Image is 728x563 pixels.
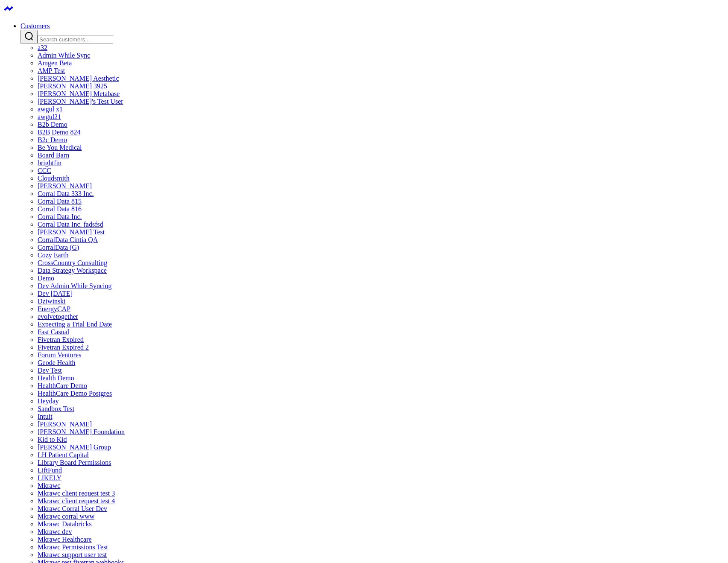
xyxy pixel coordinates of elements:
[38,244,79,251] a: CorralData (G)
[38,374,74,382] a: Health Demo
[38,152,69,159] a: Board Barn
[38,390,112,397] a: HealthCare Demo Postgres
[38,44,47,51] a: a32
[38,551,107,558] a: Mkrawc support user test
[38,313,78,320] a: evolvetogether
[38,543,108,551] a: Mkrawc Permissions Test
[38,405,74,412] a: Sandbox Test
[20,30,38,44] button: Search customers button
[38,490,115,497] a: Mkrawc client request test 3
[38,59,72,67] a: Amgen Beta
[38,236,98,243] a: CorralData Cintia QA
[38,274,54,282] a: Demo
[38,190,94,197] a: Corral Data 333 Inc.
[38,474,61,481] a: LIKELY
[38,497,115,505] a: Mkrawc client request test 4
[38,159,61,166] a: brightfin
[38,282,111,289] a: Dev Admin While Syncing
[38,90,120,97] a: [PERSON_NAME] Metabase
[38,328,69,335] a: Fast Casual
[38,175,70,182] a: Cloudsmith
[38,105,63,113] a: awgul x1
[38,382,87,389] a: HealthCare Demo
[38,520,92,528] a: Mkrawc Databricks
[38,305,70,312] a: EnergyCAP
[38,505,107,512] a: Mkrawc Corral User Dev
[38,359,75,366] a: Geode Health
[38,443,111,451] a: [PERSON_NAME] Group
[38,259,107,266] a: CrossCountry Consulting
[38,221,103,228] a: Corral Data Inc. fadsfsd
[38,436,67,443] a: Kid to Kid
[38,351,81,359] a: Forum Ventures
[38,228,105,236] a: [PERSON_NAME] Test
[38,98,123,105] a: [PERSON_NAME]'s Test User
[38,428,125,435] a: [PERSON_NAME] Foundation
[38,267,107,274] a: Data Strategy Workspace
[38,52,90,59] a: Admin While Sync
[38,397,59,405] a: Heyday
[38,459,111,466] a: Library Board Permissions
[38,290,73,297] a: Dev [DATE]
[38,298,66,305] a: Dziwinski
[38,35,113,44] input: Search customers input
[38,82,107,90] a: [PERSON_NAME] 3925
[38,336,84,343] a: Fivetran Expired
[38,251,68,259] a: Cozy Earth
[38,67,65,74] a: AMP Test
[38,344,89,351] a: Fivetran Expired 2
[38,213,82,220] a: Corral Data Inc.
[38,513,94,520] a: Mkrawc corral www
[38,75,119,82] a: [PERSON_NAME] Aesthetic
[38,136,67,143] a: B2c Demo
[38,128,80,136] a: B2B Demo 824
[38,413,53,420] a: Intuit
[38,198,82,205] a: Corral Data 815
[38,121,67,128] a: B2b Demo
[38,528,72,535] a: Mkrawc dev
[38,205,82,213] a: Corral Data 816
[20,22,50,29] a: Customers
[38,420,92,428] a: [PERSON_NAME]
[38,367,62,374] a: Dev Test
[38,451,89,458] a: LH Patient Capital
[38,144,82,151] a: Be You Medical
[38,182,92,190] a: [PERSON_NAME]
[38,467,62,474] a: LiftFund
[38,321,112,328] a: Expecting a Trial End Date
[38,536,92,543] a: Mkrawc Healthcare
[38,113,61,120] a: awgul21
[38,482,60,489] a: Mkrawc
[38,167,51,174] a: CCC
